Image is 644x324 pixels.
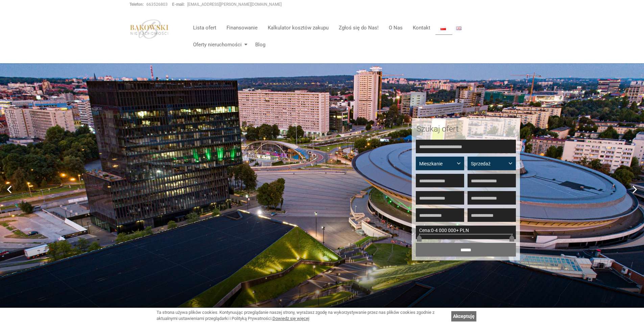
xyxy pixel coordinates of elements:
[334,21,384,34] a: Zgłoś się do Nas!
[250,38,265,51] a: Blog
[221,21,263,34] a: Finansowanie
[451,311,476,321] a: Akceptuję
[272,316,309,321] a: Dowiedz się więcej
[471,160,507,167] span: Sprzedaż
[129,2,144,7] strong: Telefon:
[440,26,446,30] img: Polski
[157,309,448,322] div: Ta strona używa plików cookies. Kontynuując przeglądanie naszej strony, wyrażasz zgodę na wykorzy...
[419,228,431,233] span: Cena:
[408,21,435,34] a: Kontakt
[435,228,469,233] span: 4 000 000+ PLN
[129,19,169,39] img: logo
[187,2,282,7] a: [EMAIL_ADDRESS][PERSON_NAME][DOMAIN_NAME]
[416,157,464,170] button: Mieszkanie
[468,157,516,170] button: Sprzedaż
[416,124,515,133] h2: Szukaj ofert
[384,21,408,34] a: O Nas
[172,2,185,7] strong: E-mail:
[188,21,221,34] a: Lista ofert
[456,26,461,30] img: English
[419,160,456,167] span: Mieszkanie
[146,2,168,7] a: 663526803
[431,228,434,233] span: 0
[263,21,334,34] a: Kalkulator kosztów zakupu
[188,38,250,51] a: Oferty nieruchomości
[416,226,516,239] div: -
